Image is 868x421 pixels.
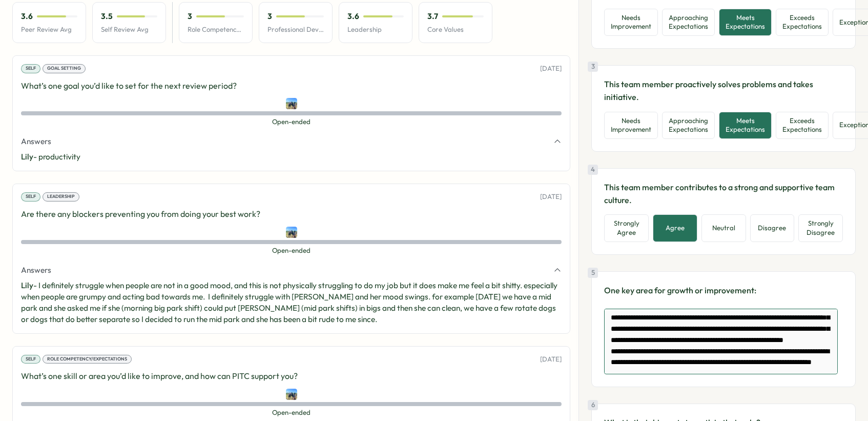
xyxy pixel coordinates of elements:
[21,192,40,202] div: Self
[286,98,297,109] img: Lily
[21,265,51,276] span: Answers
[347,25,404,34] p: Leadership
[798,214,843,242] button: Strongly Disagree
[286,389,297,400] img: Lily
[43,355,132,364] div: Role Competency/Expectations
[427,11,438,22] p: 3.7
[540,192,562,202] p: [DATE]
[604,181,843,207] p: This team member contributes to a strong and supportive team culture.
[776,112,829,139] button: Exceeds Expectations
[21,136,562,147] button: Answers
[588,165,598,175] div: 4
[588,268,598,278] div: 5
[540,64,562,73] p: [DATE]
[662,112,715,139] button: Approaching Expectations
[21,64,40,73] div: Self
[21,280,562,325] p: - I definitely struggle when people are not in a good mood, and this is not physically struggling...
[43,192,79,202] div: Leadership
[21,265,562,276] button: Answers
[347,11,359,22] p: 3.6
[701,214,746,242] button: Neutral
[653,214,697,242] button: Agree
[21,25,77,34] p: Peer Review Avg
[662,9,715,36] button: Approaching Expectations
[286,227,297,238] img: Lily
[101,11,113,22] p: 3.5
[21,370,562,383] p: What’s one skill or area you’d like to improve, and how can PITC support you?
[21,152,33,162] span: Lily
[21,408,562,417] span: Open-ended
[267,25,324,34] p: Professional Development
[21,151,562,163] p: - productivity
[604,214,649,242] button: Strongly Agree
[21,208,562,220] p: Are there any blockers preventing you from doing your best work?
[43,64,86,73] div: Goal Setting
[776,9,829,36] button: Exceeds Expectations
[750,214,795,242] button: Disagree
[604,9,658,36] button: Needs Improvement
[540,355,562,364] p: [DATE]
[188,11,192,22] p: 3
[21,136,51,147] span: Answers
[188,25,244,34] p: Role Competency/Expectations
[719,9,772,36] button: Meets Expectations
[719,112,772,139] button: Meets Expectations
[21,355,40,364] div: Self
[267,11,272,22] p: 3
[427,25,484,34] p: Core Values
[21,280,33,290] span: Lily
[101,25,157,34] p: Self Review Avg
[588,62,598,72] div: 3
[21,79,562,92] p: What’s one goal you’d like to set for the next review period?
[604,112,658,139] button: Needs Improvement
[588,400,598,410] div: 6
[21,246,562,255] span: Open-ended
[21,11,33,22] p: 3.6
[21,117,562,127] span: Open-ended
[604,284,843,297] p: One key area for growth or improvement:
[604,78,843,104] p: This team member proactively solves problems and takes initiative.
